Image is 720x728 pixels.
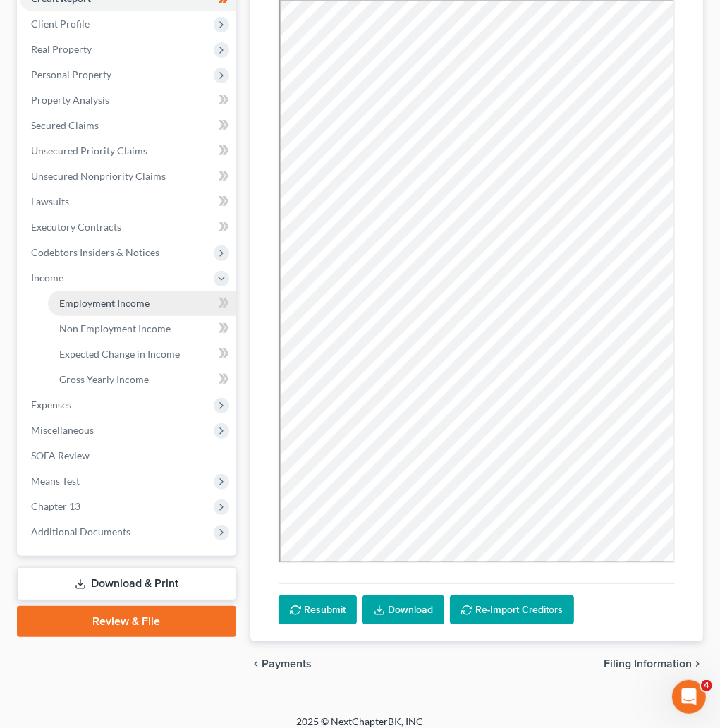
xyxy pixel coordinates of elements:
button: chevron_left Payments [250,658,312,669]
span: Additional Documents [31,526,130,538]
span: Non Employment Income [59,322,171,334]
span: 4 [701,680,712,691]
a: Review & File [17,606,236,637]
button: Re-Import Creditors [450,595,574,625]
span: Filing Information [604,658,692,669]
span: Expenses [31,399,71,411]
a: Unsecured Priority Claims [20,138,236,164]
span: Personal Property [31,68,111,80]
span: Expected Change in Income [59,348,180,360]
span: Gross Yearly Income [59,373,149,385]
a: Executory Contracts [20,214,236,240]
a: Unsecured Nonpriority Claims [20,164,236,189]
span: Payments [262,658,312,669]
span: Lawsuits [31,195,69,207]
span: Codebtors Insiders & Notices [31,246,159,258]
iframe: Intercom live chat [672,680,706,714]
span: Employment Income [59,297,150,309]
span: Real Property [31,43,92,55]
span: Income [31,272,63,284]
a: Gross Yearly Income [48,367,236,392]
span: Miscellaneous [31,424,94,436]
span: Secured Claims [31,119,99,131]
span: SOFA Review [31,449,90,461]
a: Property Analysis [20,87,236,113]
span: Executory Contracts [31,221,121,233]
a: Secured Claims [20,113,236,138]
span: Unsecured Nonpriority Claims [31,170,166,182]
span: Property Analysis [31,94,109,106]
button: Resubmit [279,595,357,625]
a: Download [362,595,444,625]
button: Filing Information chevron_right [604,658,703,669]
a: Non Employment Income [48,316,236,341]
i: chevron_right [692,658,703,669]
span: Means Test [31,475,80,487]
a: SOFA Review [20,443,236,468]
span: Unsecured Priority Claims [31,145,147,157]
i: chevron_left [250,658,262,669]
span: Chapter 13 [31,500,80,512]
span: Client Profile [31,18,90,30]
a: Lawsuits [20,189,236,214]
a: Download & Print [17,567,236,600]
a: Expected Change in Income [48,341,236,367]
a: Employment Income [48,291,236,316]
